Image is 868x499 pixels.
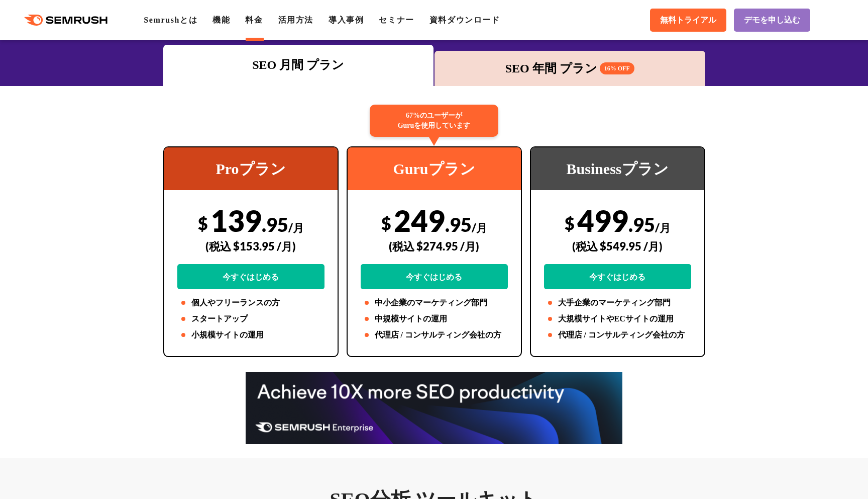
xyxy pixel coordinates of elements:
[429,16,500,24] a: 資料ダウンロード
[628,213,655,236] span: .95
[445,213,472,236] span: .95
[381,213,391,233] span: $
[655,221,671,234] span: /月
[177,313,324,325] li: スタートアップ
[177,297,324,309] li: 個人やフリーランスの方
[212,16,230,24] a: 機能
[440,59,700,77] div: SEO 年間 プラン
[278,16,313,24] a: 活用方法
[544,228,691,264] div: (税込 $549.95 /月)
[650,9,726,32] a: 無料トライアル
[177,329,324,341] li: 小規模サイトの運用
[600,62,634,74] span: 16% OFF
[544,297,691,309] li: 大手企業のマーケティング部門
[329,16,364,24] a: 導入事例
[472,221,487,234] span: /月
[361,228,508,264] div: (税込 $274.95 /月)
[361,297,508,309] li: 中小企業のマーケティング部門
[531,147,704,190] div: Businessプラン
[744,15,800,26] span: デモを申し込む
[370,105,498,137] div: 67%のユーザーが Guruを使用しています
[734,9,810,32] a: デモを申し込む
[288,221,304,234] span: /月
[544,313,691,325] li: 大規模サイトやECサイトの運用
[544,329,691,341] li: 代理店 / コンサルティング会社の方
[245,16,263,24] a: 料金
[660,15,716,26] span: 無料トライアル
[177,264,324,289] a: 今すぐはじめる
[361,264,508,289] a: 今すぐはじめる
[565,213,575,233] span: $
[198,213,208,233] span: $
[348,147,521,190] div: Guruプラン
[144,16,197,24] a: Semrushとは
[361,203,508,289] div: 249
[544,203,691,289] div: 499
[361,313,508,325] li: 中規模サイトの運用
[262,213,288,236] span: .95
[164,147,338,190] div: Proプラン
[544,264,691,289] a: 今すぐはじめる
[177,203,324,289] div: 139
[168,56,429,74] div: SEO 月間 プラン
[379,16,414,24] a: セミナー
[361,329,508,341] li: 代理店 / コンサルティング会社の方
[177,228,324,264] div: (税込 $153.95 /月)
